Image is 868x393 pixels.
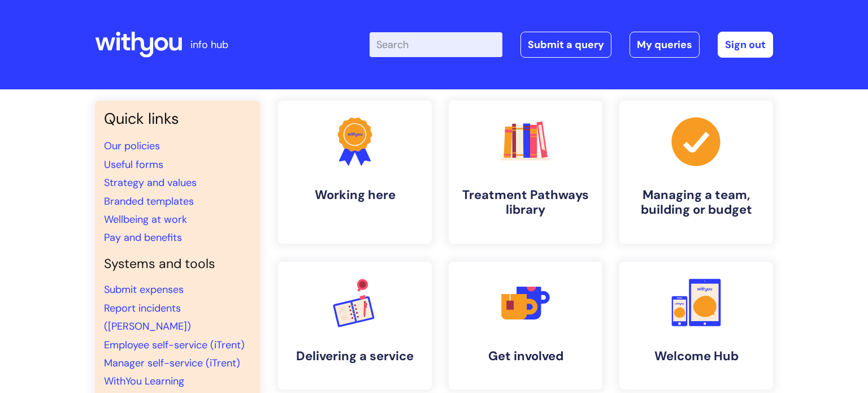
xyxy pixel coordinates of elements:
h4: Delivering a service [287,349,423,364]
a: Manager self-service (iTrent) [104,356,240,370]
a: Report incidents ([PERSON_NAME]) [104,301,191,333]
a: Welcome Hub [619,262,773,390]
a: Submit a query [520,32,611,58]
a: Wellbeing at work [104,213,187,226]
a: My queries [630,32,700,58]
a: Strategy and values [104,176,197,189]
a: Sign out [718,32,773,58]
input: Search [370,32,502,57]
h4: Working here [287,188,423,202]
a: Submit expenses [104,283,184,296]
a: Delivering a service [278,262,432,390]
a: Our policies [104,139,160,153]
a: Pay and benefits [104,231,182,244]
a: Branded templates [104,195,194,208]
div: | - [370,32,773,58]
h4: Get involved [458,349,593,364]
h3: Quick links [104,110,251,128]
a: Employee self-service (iTrent) [104,338,245,352]
a: Useful forms [104,158,163,171]
h4: Systems and tools [104,256,251,272]
a: Working here [278,101,432,244]
h4: Managing a team, building or budget [628,188,764,218]
h4: Welcome Hub [628,349,764,364]
h4: Treatment Pathways library [458,188,593,218]
a: Get involved [449,262,602,390]
a: WithYou Learning [104,374,184,388]
a: Managing a team, building or budget [619,101,773,244]
p: info hub [190,36,228,54]
a: Treatment Pathways library [449,101,602,244]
